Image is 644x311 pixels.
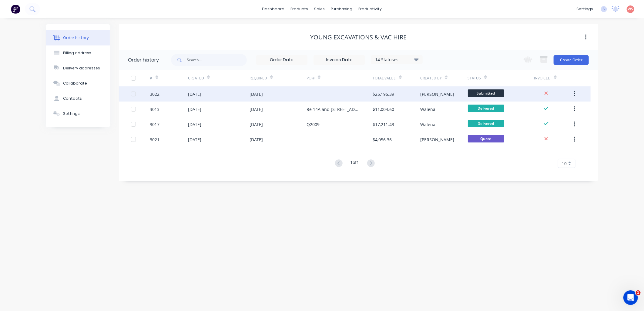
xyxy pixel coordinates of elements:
[311,5,328,14] div: sales
[468,105,504,112] span: Delivered
[250,106,263,112] div: [DATE]
[259,5,288,14] a: dashboard
[63,81,87,86] div: Collaborate
[373,121,394,128] div: $17,211.43
[63,96,82,101] div: Contacts
[188,91,201,97] div: [DATE]
[420,106,435,112] div: Walena
[314,55,365,65] input: Invoice Date
[63,111,80,116] div: Settings
[46,61,110,76] button: Delivery addresses
[256,55,307,65] input: Order Date
[373,75,396,81] div: Total Value
[250,91,263,97] div: [DATE]
[63,65,100,71] div: Delivery addresses
[46,76,110,91] button: Collaborate
[468,120,504,127] span: Delivered
[307,75,315,81] div: PO #
[46,30,110,45] button: Order history
[150,75,153,81] div: #
[468,75,481,81] div: Status
[468,89,504,97] span: Submitted
[150,70,188,86] div: #
[373,136,392,143] div: $4,056.36
[11,5,20,14] img: Factory
[328,5,356,14] div: purchasing
[150,106,160,112] div: 3013
[188,121,201,128] div: [DATE]
[420,136,454,143] div: [PERSON_NAME]
[187,54,247,66] input: Search...
[420,121,435,128] div: Walena
[573,5,596,14] div: settings
[420,70,468,86] div: Created By
[420,91,454,97] div: [PERSON_NAME]
[373,70,420,86] div: Total Value
[150,136,160,143] div: 3021
[63,50,91,56] div: Billing address
[373,106,394,112] div: $11,004.60
[636,290,641,295] span: 1
[63,35,89,41] div: Order history
[468,135,504,142] span: Quote
[307,70,373,86] div: PO #
[351,159,359,168] div: 1 of 1
[128,56,159,64] div: Order history
[373,91,394,97] div: $25,195.39
[250,136,263,143] div: [DATE]
[623,290,638,305] iframe: Intercom live chat
[288,5,311,14] div: products
[188,136,201,143] div: [DATE]
[188,70,250,86] div: Created
[250,70,307,86] div: Required
[628,6,633,12] span: WS
[250,75,267,81] div: Required
[188,75,204,81] div: Created
[534,70,572,86] div: Invoiced
[562,160,567,167] span: 10
[307,121,320,128] div: Q2009
[310,34,407,41] div: Young Excavations & Vac Hire
[307,106,361,112] div: Re 14A and [STREET_ADDRESS]
[150,91,160,97] div: 3022
[356,5,385,14] div: productivity
[46,91,110,106] button: Contacts
[534,75,551,81] div: Invoiced
[468,70,534,86] div: Status
[554,55,589,65] button: Create Order
[420,75,442,81] div: Created By
[250,121,263,128] div: [DATE]
[188,106,201,112] div: [DATE]
[371,56,422,63] div: 14 Statuses
[150,121,160,128] div: 3017
[46,106,110,121] button: Settings
[46,45,110,61] button: Billing address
